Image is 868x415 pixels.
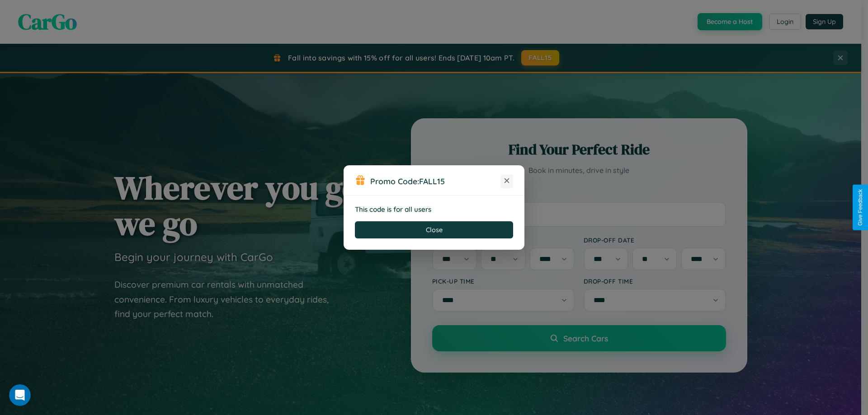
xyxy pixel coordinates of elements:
strong: This code is for all users [355,205,431,214]
iframe: Intercom live chat [9,384,31,406]
button: Close [355,221,513,238]
h3: Promo Code: [370,176,500,186]
div: Give Feedback [857,189,863,226]
b: FALL15 [419,176,445,186]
